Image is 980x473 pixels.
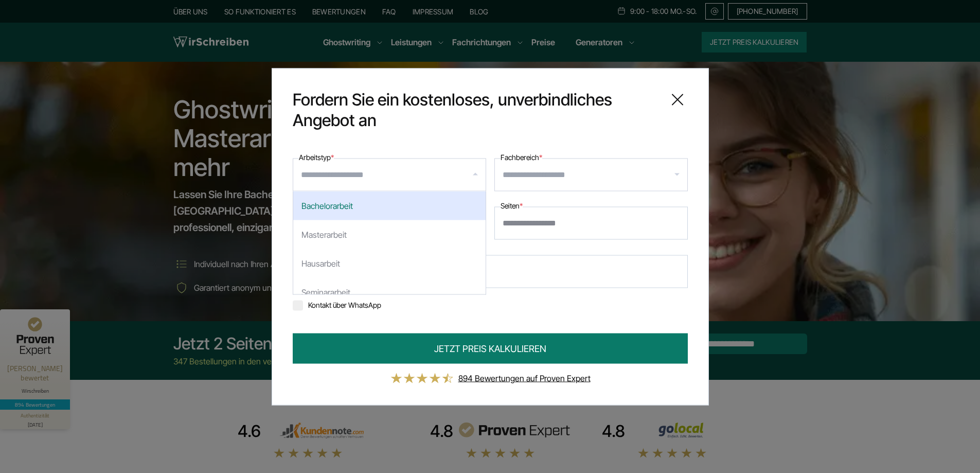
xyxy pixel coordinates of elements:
button: JETZT PREIS KALKULIEREN [293,333,688,363]
label: Seiten [501,199,523,212]
div: Seminararbeit [293,277,486,306]
div: Hausarbeit [293,249,486,277]
div: Masterarbeit [293,220,486,249]
label: Fachbereich [501,151,542,163]
span: Fordern Sie ein kostenloses, unverbindliches Angebot an [293,89,659,130]
div: Bachelorarbeit [293,191,486,220]
label: Kontakt über WhatsApp [293,300,381,309]
label: Arbeitstyp [299,151,334,163]
a: 894 Bewertungen auf Proven Expert [458,373,591,383]
span: JETZT PREIS KALKULIEREN [434,341,546,355]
